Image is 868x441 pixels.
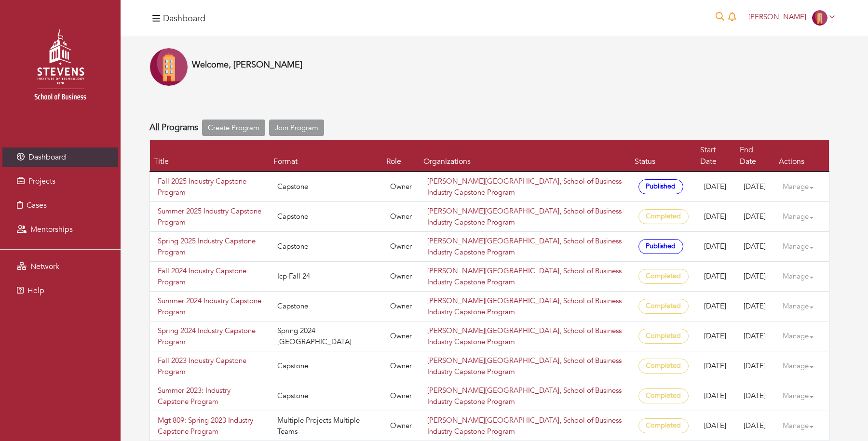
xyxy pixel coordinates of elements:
[150,140,270,172] th: Title
[382,411,420,441] td: Owner
[638,329,689,344] span: Completed
[638,388,689,403] span: Completed
[270,351,382,381] td: Capstone
[382,140,420,172] th: Role
[2,196,118,215] a: Cases
[158,295,262,317] a: Summer 2024 Industry Capstone Program
[382,172,420,202] td: Owner
[28,152,66,162] span: Dashboard
[27,200,47,211] span: Cases
[382,202,420,232] td: Owner
[696,172,736,202] td: [DATE]
[736,262,774,292] td: [DATE]
[783,416,821,435] a: Manage
[2,220,118,239] a: Mentorships
[382,292,420,321] td: Owner
[30,224,73,235] span: Mentorships
[158,236,262,257] a: Spring 2025 Industry Capstone Program
[270,321,382,351] td: Spring 2024 [GEOGRAPHIC_DATA]
[163,13,205,24] h4: Dashboard
[736,411,774,441] td: [DATE]
[382,262,420,292] td: Owner
[783,327,821,346] a: Manage
[30,261,59,272] span: Network
[638,179,683,194] span: Published
[736,292,774,321] td: [DATE]
[696,321,736,351] td: [DATE]
[149,48,188,86] img: Company-Icon-7f8a26afd1715722aa5ae9dc11300c11ceeb4d32eda0db0d61c21d11b95ecac6.png
[696,411,736,441] td: [DATE]
[696,351,736,381] td: [DATE]
[270,232,382,262] td: Capstone
[2,281,118,300] a: Help
[736,351,774,381] td: [DATE]
[420,140,631,172] th: Organizations
[696,232,736,262] td: [DATE]
[638,418,689,433] span: Completed
[270,140,382,172] th: Format
[270,202,382,232] td: Capstone
[783,267,821,286] a: Manage
[149,122,198,133] h4: All Programs
[158,206,262,227] a: Summer 2025 Industry Capstone Program
[783,207,821,226] a: Manage
[270,172,382,202] td: Capstone
[270,381,382,411] td: Capstone
[382,232,420,262] td: Owner
[696,202,736,232] td: [DATE]
[28,176,55,187] span: Projects
[427,266,622,287] a: [PERSON_NAME][GEOGRAPHIC_DATA], School of Business Industry Capstone Program
[270,411,382,441] td: Multiple Projects Multiple Teams
[158,385,262,407] a: Summer 2023: Industry Capstone Program
[270,262,382,292] td: Icp Fall 24
[2,257,118,276] a: Network
[744,12,839,22] a: [PERSON_NAME]
[382,321,420,351] td: Owner
[696,292,736,321] td: [DATE]
[631,140,696,172] th: Status
[783,177,821,196] a: Manage
[736,140,774,172] th: End Date
[270,292,382,321] td: Capstone
[736,321,774,351] td: [DATE]
[638,269,689,284] span: Completed
[638,299,689,314] span: Completed
[27,285,44,296] span: Help
[748,12,806,22] span: [PERSON_NAME]
[427,326,622,347] a: [PERSON_NAME][GEOGRAPHIC_DATA], School of Business Industry Capstone Program
[382,381,420,411] td: Owner
[2,172,118,191] a: Projects
[638,239,683,254] span: Published
[427,415,622,436] a: [PERSON_NAME][GEOGRAPHIC_DATA], School of Business Industry Capstone Program
[269,120,324,136] a: Join Program
[2,147,118,167] a: Dashboard
[736,381,774,411] td: [DATE]
[638,209,689,224] span: Completed
[427,236,622,257] a: [PERSON_NAME][GEOGRAPHIC_DATA], School of Business Industry Capstone Program
[427,386,622,406] a: [PERSON_NAME][GEOGRAPHIC_DATA], School of Business Industry Capstone Program
[696,140,736,172] th: Start Date
[812,10,827,26] img: Company-Icon-7f8a26afd1715722aa5ae9dc11300c11ceeb4d32eda0db0d61c21d11b95ecac6.png
[638,359,689,374] span: Completed
[783,297,821,316] a: Manage
[696,262,736,292] td: [DATE]
[427,176,622,197] a: [PERSON_NAME][GEOGRAPHIC_DATA], School of Business Industry Capstone Program
[736,202,774,232] td: [DATE]
[192,60,302,70] h4: Welcome, [PERSON_NAME]
[158,325,262,347] a: Spring 2024 Industry Capstone Program
[783,387,821,405] a: Manage
[427,206,622,227] a: [PERSON_NAME][GEOGRAPHIC_DATA], School of Business Industry Capstone Program
[202,120,265,136] a: Create Program
[783,357,821,375] a: Manage
[775,140,829,172] th: Actions
[158,176,262,198] a: Fall 2025 Industry Capstone Program
[736,172,774,202] td: [DATE]
[736,232,774,262] td: [DATE]
[696,381,736,411] td: [DATE]
[382,351,420,381] td: Owner
[783,237,821,256] a: Manage
[427,356,622,376] a: [PERSON_NAME][GEOGRAPHIC_DATA], School of Business Industry Capstone Program
[427,296,622,317] a: [PERSON_NAME][GEOGRAPHIC_DATA], School of Business Industry Capstone Program
[158,266,262,287] a: Fall 2024 Industry Capstone Program
[158,355,262,377] a: Fall 2023 Industry Capstone Program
